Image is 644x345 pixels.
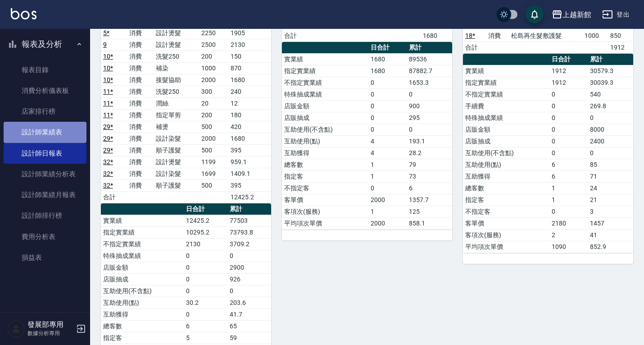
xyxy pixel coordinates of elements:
td: 1409.1 [228,168,271,179]
td: 2400 [588,135,633,147]
td: 5 [184,332,227,344]
td: 順子護髮 [154,179,200,191]
td: 12425.2 [228,191,271,203]
td: 6 [549,170,588,182]
td: 消費 [127,133,153,144]
td: 2000 [368,194,407,206]
td: 店販抽成 [282,112,368,124]
td: 6 [407,182,452,194]
a: 9 [103,41,107,48]
td: 洗髮250 [154,51,200,62]
td: 4 [368,147,407,159]
a: 消費分析儀表板 [4,80,86,101]
td: 2000 [199,133,228,144]
td: 2130 [184,238,227,250]
td: 20 [199,97,228,109]
th: 累計 [588,54,633,65]
td: 補燙 [154,121,200,133]
button: 上越新館 [548,5,595,24]
td: 消費 [127,74,153,86]
td: 193.1 [407,135,452,147]
td: 1912 [549,77,588,88]
td: 203.6 [227,297,271,308]
td: 0 [227,250,271,262]
td: 1000 [582,30,608,41]
table: a dense table [463,54,633,253]
td: 消費 [127,156,153,168]
td: 不指定客 [463,206,549,217]
td: 互助使用(不含點) [101,285,184,297]
td: 1699 [199,168,228,179]
td: 8000 [588,124,633,135]
td: 實業績 [282,53,368,65]
td: 3709.2 [227,238,271,250]
td: 0 [588,112,633,124]
td: 消費 [127,144,153,156]
td: 0 [368,182,407,194]
td: 0 [549,88,588,100]
a: 設計師業績月報表 [4,184,86,205]
td: 1357.7 [407,194,452,206]
th: 累計 [227,203,271,215]
td: 858.1 [407,217,452,229]
td: 指定單剪 [154,109,200,121]
td: 消費 [127,179,153,191]
td: 0 [368,77,407,88]
td: 0 [184,308,227,320]
td: 平均項次單價 [282,217,368,229]
td: 500 [199,179,228,191]
td: 互助獲得 [282,147,368,159]
td: 1680 [228,133,271,144]
td: 1912 [549,65,588,77]
td: 1 [368,159,407,170]
td: 0 [549,135,588,147]
td: 設計染髮 [154,168,200,179]
td: 店販抽成 [101,273,184,285]
td: 28.2 [407,147,452,159]
td: 2000 [199,74,228,86]
td: 1680 [421,30,452,41]
td: 客項次(服務) [463,229,549,241]
td: 0 [588,147,633,159]
td: 295 [407,112,452,124]
td: 269.8 [588,100,633,112]
td: 互助使用(不含點) [463,147,549,159]
td: 41.7 [227,308,271,320]
td: 指定實業績 [282,65,368,77]
td: 1905 [228,27,271,39]
a: 店家排行榜 [4,101,86,122]
td: 395 [228,144,271,156]
td: 消費 [127,86,153,97]
td: 150 [228,51,271,62]
td: 852.9 [588,241,633,253]
td: 30039.3 [588,77,633,88]
button: 登出 [599,6,633,23]
td: 0 [368,112,407,124]
td: 200 [199,51,228,62]
td: 洗髮250 [154,86,200,97]
td: 85 [588,159,633,170]
td: 65 [227,320,271,332]
td: 0 [227,285,271,297]
td: 互助使用(點) [101,297,184,308]
td: 順子護髮 [154,144,200,156]
td: 24 [588,182,633,194]
td: 2 [549,229,588,241]
td: 0 [184,273,227,285]
td: 總客數 [101,320,184,332]
td: 1457 [588,217,633,229]
td: 30579.3 [588,65,633,77]
td: 手續費 [463,100,549,112]
td: 200 [199,109,228,121]
td: 總客數 [282,159,368,170]
td: 潤絲 [154,97,200,109]
td: 平均項次單價 [463,241,549,253]
td: 互助使用(不含點) [282,124,368,135]
td: 特殊抽成業績 [463,112,549,124]
td: 30.2 [184,297,227,308]
td: 合計 [282,30,311,41]
td: 設計燙髮 [154,27,200,39]
td: 消費 [127,109,153,121]
td: 互助使用(點) [463,159,549,170]
td: 設計燙髮 [154,156,200,168]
